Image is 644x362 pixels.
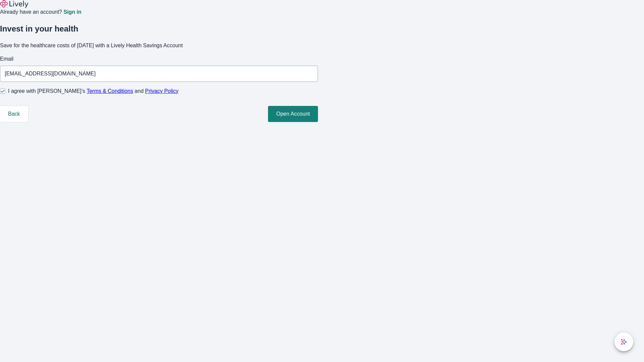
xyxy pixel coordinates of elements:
button: Open Account [268,106,318,122]
a: Privacy Policy [145,88,179,94]
svg: Lively AI Assistant [621,339,627,345]
a: Sign in [63,9,81,15]
span: I agree with [PERSON_NAME]’s and [8,87,178,95]
button: chat [614,333,633,351]
a: Terms & Conditions [87,88,133,94]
